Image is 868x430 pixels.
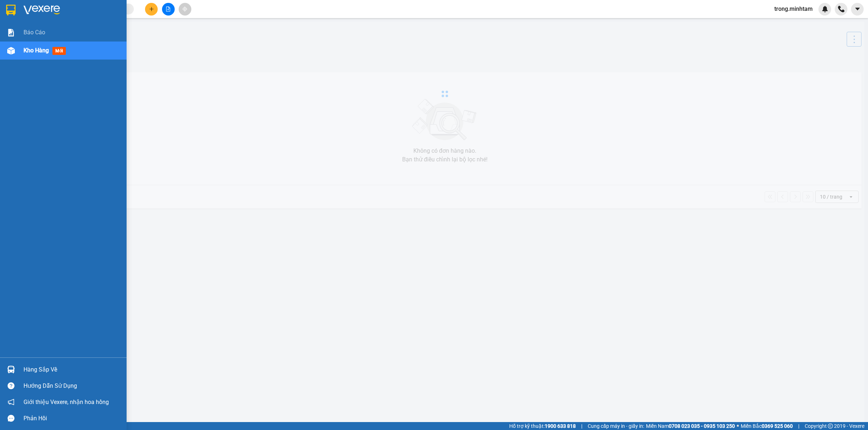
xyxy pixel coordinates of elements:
span: caret-down [854,6,861,12]
button: caret-down [851,3,864,16]
span: Miền Bắc [741,422,793,430]
span: question-circle [8,382,14,389]
img: phone-icon [838,6,844,12]
strong: 0369 525 060 [762,423,793,429]
span: file-add [166,6,171,12]
img: logo-vxr [6,5,16,16]
span: ⚪️ [737,425,739,427]
button: aim [179,3,191,16]
span: Hỗ trợ kỹ thuật: [509,422,576,430]
strong: 0708 023 035 - 0935 103 250 [669,423,735,429]
button: plus [145,3,158,16]
img: icon-new-feature [822,6,828,12]
span: Miền Nam [646,422,735,430]
span: | [798,422,799,430]
span: copyright [828,424,833,429]
span: Báo cáo [24,28,45,37]
img: warehouse-icon [7,366,15,373]
span: Giới thiệu Vexere, nhận hoa hồng [24,398,109,407]
div: Phản hồi [24,413,121,424]
div: Hướng dẫn sử dụng [24,381,121,391]
span: | [581,422,582,430]
img: warehouse-icon [7,47,15,55]
img: solution-icon [7,29,15,36]
span: notification [8,399,14,405]
div: Hàng sắp về [24,364,121,375]
span: message [8,415,14,422]
strong: 1900 633 818 [545,423,576,429]
span: mới [52,47,66,55]
span: Cung cấp máy in - giấy in: [588,422,644,430]
span: aim [182,6,187,12]
button: file-add [162,3,175,16]
span: Kho hàng [24,47,49,54]
span: plus [149,6,154,12]
span: trong.minhtam [769,4,818,13]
